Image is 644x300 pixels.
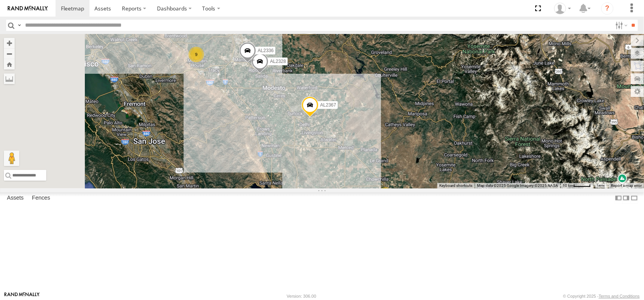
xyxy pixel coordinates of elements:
button: Zoom Home [4,59,15,69]
span: 10 km [563,183,573,188]
a: Report a map error [611,183,642,188]
span: Map data ©2025 Google Imagery ©2025 NASA [477,183,558,188]
div: © Copyright 2025 - [563,294,640,298]
span: AL2328 [270,59,286,64]
span: AL2367 [320,103,336,108]
a: Terms (opens in new tab) [597,184,605,187]
button: Zoom out [4,48,15,59]
i: ? [601,2,614,15]
div: Version: 306.00 [287,294,316,298]
div: 9 [189,47,204,62]
label: Dock Summary Table to the Right [622,192,630,203]
button: Drag Pegman onto the map to open Street View [4,151,19,166]
div: 5 [378,187,393,203]
div: Dennis Braga [551,3,574,14]
img: rand-logo.svg [8,6,48,11]
label: Fences [28,193,54,203]
button: Keyboard shortcuts [439,183,472,188]
a: Terms and Conditions [599,294,640,298]
a: Visit our Website [4,292,40,300]
label: Measure [4,73,15,84]
label: Search Filter Options [612,20,629,31]
label: Hide Summary Table [631,192,638,203]
label: Assets [3,193,27,203]
button: Map Scale: 10 km per 41 pixels [560,183,593,188]
label: Search Query [16,20,22,31]
label: Dock Summary Table to the Left [615,192,622,203]
span: AL2336 [258,48,273,54]
button: Zoom in [4,38,15,48]
label: Map Settings [631,86,644,97]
